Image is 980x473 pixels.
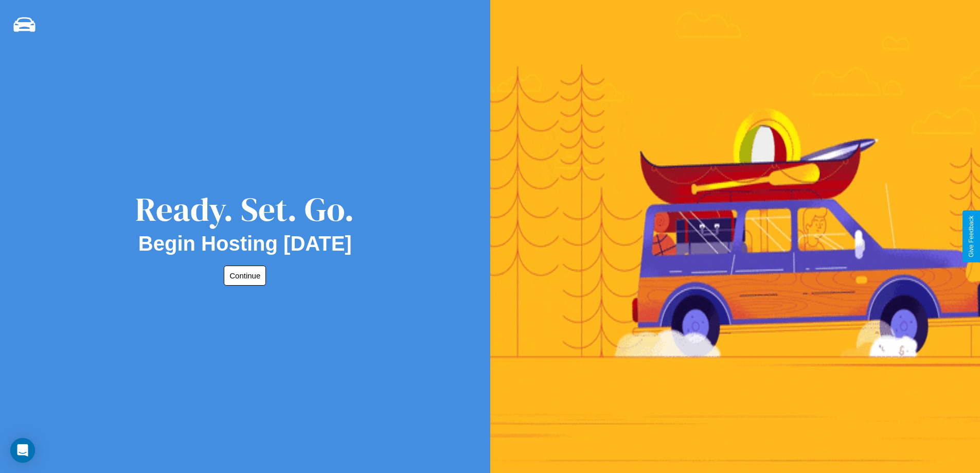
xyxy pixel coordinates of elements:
div: Give Feedback [968,216,975,257]
div: Open Intercom Messenger [10,438,35,463]
h2: Begin Hosting [DATE] [138,232,352,255]
button: Continue [224,266,266,286]
div: Ready. Set. Go. [135,186,354,232]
